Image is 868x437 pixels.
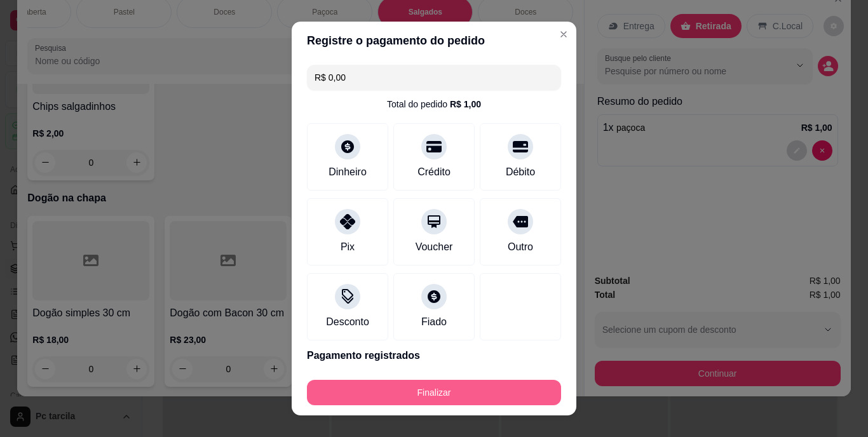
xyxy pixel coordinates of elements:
[326,314,369,330] div: Desconto
[417,165,451,180] div: Crédito
[307,348,561,363] p: Pagamento registrados
[387,98,481,111] div: Total do pedido
[329,165,367,180] div: Dinheiro
[508,239,533,255] div: Outro
[292,22,576,60] header: Registre o pagamento do pedido
[421,314,447,330] div: Fiado
[553,24,574,44] button: Close
[506,165,535,180] div: Débito
[341,239,355,255] div: Pix
[307,380,561,405] button: Finalizar
[416,239,453,255] div: Voucher
[450,98,481,111] div: R$ 1,00
[315,65,553,90] input: Ex.: hambúrguer de cordeiro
